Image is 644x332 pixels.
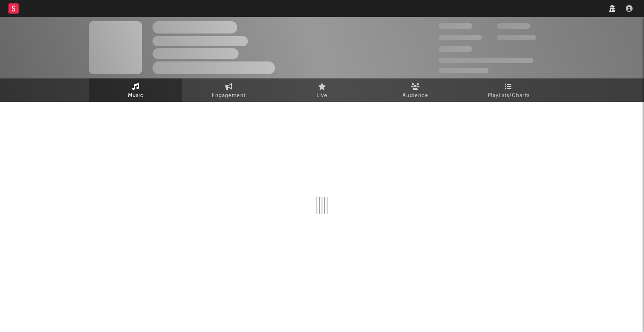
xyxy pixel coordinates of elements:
a: Audience [369,78,462,102]
span: Engagement [212,91,246,101]
a: Music [89,78,182,102]
span: Jump Score: 85.0 [439,68,489,73]
span: Live [316,91,328,101]
span: Music [128,91,144,101]
span: 100.000 [497,23,530,29]
a: Playlists/Charts [462,78,555,102]
span: 1.000.000 [497,35,536,40]
span: Playlists/Charts [488,91,530,101]
a: Live [275,78,369,102]
span: 100.000 [439,46,472,52]
span: 300.000 [439,23,472,29]
span: Audience [402,91,428,101]
span: 50.000.000 [439,35,482,40]
span: 50.000.000 Monthly Listeners [439,58,533,63]
a: Engagement [182,78,275,102]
